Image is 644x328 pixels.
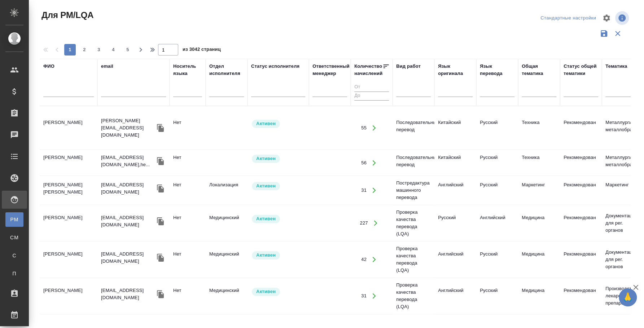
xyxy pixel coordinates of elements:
[206,178,247,203] td: Локализация
[170,115,206,141] td: Нет
[354,63,382,77] div: Количество начислений
[434,178,476,203] td: Английский
[40,178,97,203] td: [PERSON_NAME] [PERSON_NAME]
[560,247,602,272] td: Рекомендован
[602,178,644,203] td: Маркетинг
[361,159,367,167] div: 56
[206,283,247,309] td: Медицинский
[393,115,434,141] td: Последовательный перевод
[438,63,473,77] div: Язык оригинала
[615,11,630,25] span: Посмотреть информацию
[40,115,97,141] td: [PERSON_NAME]
[155,289,166,300] button: Скопировать
[155,252,166,263] button: Скопировать
[256,252,276,259] p: Активен
[251,251,305,260] div: Рядовой исполнитель: назначай с учетом рейтинга
[361,187,367,194] div: 31
[602,209,644,238] td: Документация для рег. органов
[393,150,434,176] td: Последовательный перевод
[5,230,23,245] a: CM
[560,210,602,236] td: Рекомендован
[155,183,166,194] button: Скопировать
[93,46,105,53] span: 3
[602,282,644,310] td: Производство лекарственных препаратов
[605,63,627,70] div: Тематика
[5,248,23,263] a: С
[155,156,166,167] button: Скопировать
[101,63,113,70] div: email
[480,63,514,77] div: Язык перевода
[183,45,221,56] span: из 3042 страниц
[9,270,20,277] span: П
[476,210,518,236] td: Английский
[170,210,206,236] td: Нет
[393,241,434,278] td: Проверка качества перевода (LQA)
[360,220,368,227] div: 227
[434,283,476,309] td: Английский
[564,63,598,77] div: Статус общей тематики
[597,27,611,40] button: Сохранить фильтры
[619,288,637,306] button: 🙏
[518,283,560,309] td: Медицина
[122,44,133,56] button: 5
[251,287,305,297] div: Рядовой исполнитель: назначай с учетом рейтинга
[40,9,93,21] span: Для PM/LQA
[312,63,350,77] div: Ответственный менеджер
[602,245,644,274] td: Документация для рег. органов
[256,182,276,190] p: Активен
[101,287,155,301] p: [EMAIL_ADDRESS][DOMAIN_NAME]
[79,44,90,56] button: 2
[434,150,476,176] td: Китайский
[251,119,305,129] div: Рядовой исполнитель: назначай с учетом рейтинга
[434,210,476,236] td: Русский
[206,247,247,272] td: Медицинский
[101,154,155,168] p: [EMAIL_ADDRESS][DOMAIN_NAME],he...
[434,115,476,141] td: Китайский
[476,150,518,176] td: Русский
[522,63,556,77] div: Общая тематика
[79,46,90,53] span: 2
[251,214,305,224] div: Рядовой исполнитель: назначай с учетом рейтинга
[476,247,518,272] td: Русский
[560,178,602,203] td: Рекомендован
[251,154,305,164] div: Рядовой исполнитель: назначай с учетом рейтинга
[598,9,615,27] span: Настроить таблицу
[368,216,383,231] button: Открыть работы
[518,247,560,272] td: Медицина
[40,247,97,272] td: [PERSON_NAME]
[367,155,382,170] button: Открыть работы
[101,251,155,265] p: [EMAIL_ADDRESS][DOMAIN_NAME]
[393,278,434,314] td: Проверка качества перевода (LQA)
[40,283,97,309] td: [PERSON_NAME]
[560,115,602,141] td: Рекомендован
[476,115,518,141] td: Русский
[367,289,382,303] button: Открыть работы
[393,205,434,241] td: Проверка качества перевода (LQA)
[170,247,206,272] td: Нет
[170,178,206,203] td: Нет
[101,117,155,139] p: [PERSON_NAME][EMAIL_ADDRESS][DOMAIN_NAME]
[611,27,625,40] button: Сбросить фильтры
[256,288,276,295] p: Активен
[354,83,389,92] input: От
[434,247,476,272] td: Английский
[170,283,206,309] td: Нет
[476,283,518,309] td: Русский
[256,215,276,222] p: Активен
[256,155,276,162] p: Активен
[108,46,119,53] span: 4
[622,290,634,305] span: 🙏
[9,252,20,259] span: С
[518,150,560,176] td: Техника
[108,44,119,56] button: 4
[40,210,97,236] td: [PERSON_NAME]
[354,92,389,101] input: До
[155,216,166,227] button: Скопировать
[518,178,560,203] td: Маркетинг
[209,63,244,77] div: Отдел исполнителя
[40,150,97,176] td: [PERSON_NAME]
[560,150,602,176] td: Рекомендован
[43,63,54,70] div: ФИО
[5,266,23,281] a: П
[476,178,518,203] td: Русский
